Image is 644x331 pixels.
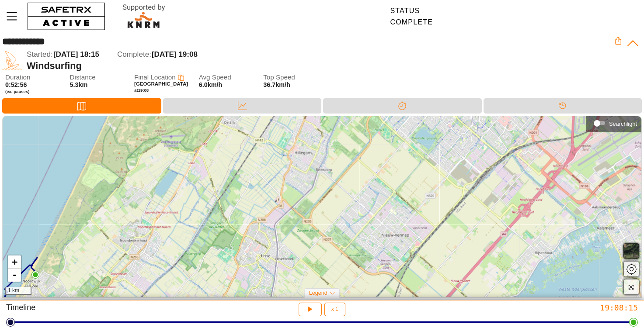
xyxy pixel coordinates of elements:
[27,50,53,59] span: Started:
[8,255,21,269] a: Zoom in
[134,81,188,86] span: [GEOGRAPHIC_DATA]
[134,73,176,81] span: Final Location
[390,7,433,15] div: Status
[263,74,319,81] span: Top Speed
[2,98,161,114] div: Map
[27,60,614,72] div: Windsurfing
[5,287,31,295] div: 1 km
[484,98,642,114] div: Timeline
[199,74,255,81] span: Avg Speed
[112,2,175,31] img: RescueLogo.svg
[163,98,322,114] div: Data
[591,117,637,130] div: Searchlight
[390,18,433,26] div: Complete
[31,271,39,279] img: PathEnd.svg
[6,303,215,316] div: Timeline
[5,89,61,94] span: (ex. pauses)
[70,81,88,88] span: 5.3km
[331,307,338,312] span: x 1
[429,303,638,313] div: 19:08:15
[5,74,61,81] span: Duration
[70,74,126,81] span: Distance
[263,81,290,88] span: 36.7km/h
[323,98,482,114] div: Splits
[53,50,99,59] span: [DATE] 18:15
[8,269,21,282] a: Zoom out
[324,303,345,316] button: x 1
[5,81,27,88] span: 0:52:56
[309,290,327,296] span: Legend
[134,88,149,93] span: at 19:08
[117,50,151,59] span: Complete:
[199,81,223,88] span: 6.0km/h
[152,50,198,59] span: [DATE] 19:08
[2,50,22,70] img: WIND_SURFING.svg
[609,121,637,127] div: Searchlight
